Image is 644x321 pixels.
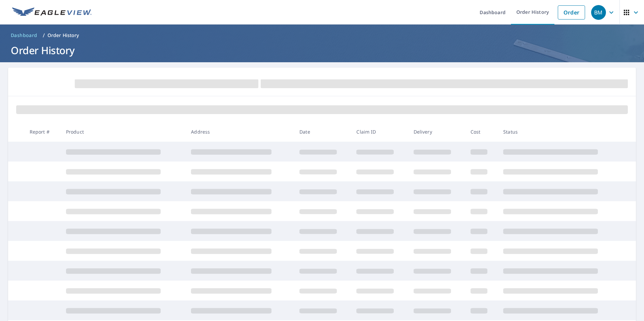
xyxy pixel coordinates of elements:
nav: breadcrumb [8,30,636,41]
th: Report # [24,122,61,142]
th: Date [294,122,351,142]
h1: Order History [8,43,636,57]
a: Dashboard [8,30,40,41]
p: Order History [47,32,79,39]
div: BM [591,5,606,20]
span: Dashboard [11,32,37,39]
li: / [43,31,45,39]
th: Claim ID [351,122,408,142]
th: Address [186,122,294,142]
th: Cost [465,122,498,142]
th: Status [498,122,623,142]
th: Delivery [408,122,465,142]
th: Product [61,122,186,142]
img: EV Logo [12,7,92,17]
a: Order [558,5,585,20]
